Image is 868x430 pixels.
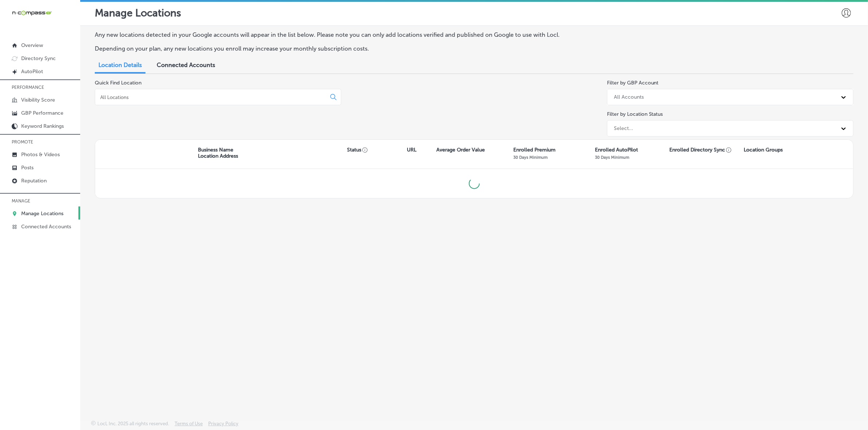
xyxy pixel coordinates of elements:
label: Quick Find Location [95,80,141,86]
span: Connected Accounts [157,62,215,68]
span: Location Details [98,62,142,68]
p: Reputation [21,178,47,184]
p: AutoPilot [21,68,43,75]
p: 30 Days Minimum [595,155,629,160]
p: Any new locations detected in your Google accounts will appear in the list below. Please note you... [95,31,588,38]
p: Depending on your plan, any new locations you enroll may increase your monthly subscription costs. [95,45,588,52]
p: Overview [21,42,43,48]
div: Select... [614,125,633,131]
p: Average Order Value [436,147,485,153]
p: Manage Locations [95,7,181,19]
p: Enrolled Premium [513,147,556,153]
p: URL [407,147,416,153]
div: All Accounts [614,94,644,100]
a: Privacy Policy [208,421,238,430]
input: All Locations [100,94,324,100]
p: Business Name Location Address [198,147,238,159]
p: Enrolled Directory Sync [669,147,732,153]
p: Photos & Videos [21,151,60,158]
p: Posts [21,165,34,171]
p: 30 Days Minimum [513,155,548,160]
label: Filter by Location Status [607,111,663,117]
p: Directory Sync [21,55,56,62]
p: Status [347,147,407,153]
p: Manage Locations [21,210,63,217]
label: Filter by GBP Account [607,80,659,86]
p: Enrolled AutoPilot [595,147,638,153]
p: Keyword Rankings [21,123,64,129]
p: Connected Accounts [21,224,71,230]
p: Location Groups [744,147,783,153]
p: GBP Performance [21,110,63,116]
a: Terms of Use [175,421,203,430]
p: Visibility Score [21,97,55,103]
img: 660ab0bf-5cc7-4cb8-ba1c-48b5ae0f18e60NCTV_CLogo_TV_Black_-500x88.png [12,9,52,16]
p: Locl, Inc. 2025 all rights reserved. [97,421,169,426]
